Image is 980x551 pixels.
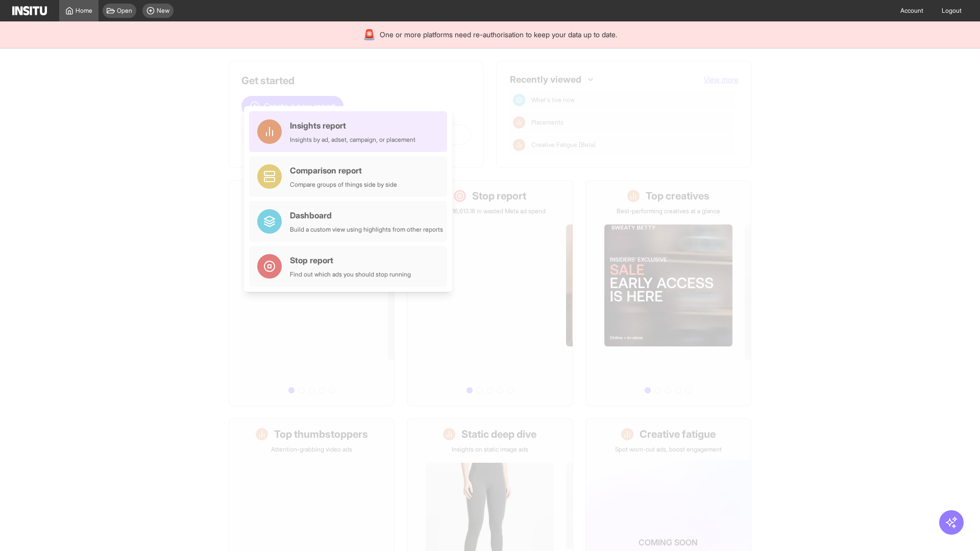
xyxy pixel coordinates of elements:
[380,30,617,40] span: One or more platforms need re-authorisation to keep your data up to date.
[12,6,47,15] img: Logo
[290,254,411,266] div: Stop report
[290,226,443,234] div: Build a custom view using highlights from other reports
[290,209,443,221] div: Dashboard
[363,28,376,42] div: 🚨
[290,181,397,189] div: Compare groups of things side by side
[290,270,411,279] div: Find out which ads you should stop running
[117,7,132,15] span: Open
[157,7,169,15] span: New
[76,7,92,15] span: Home
[290,119,415,132] div: Insights report
[290,164,397,177] div: Comparison report
[290,136,415,144] div: Insights by ad, adset, campaign, or placement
